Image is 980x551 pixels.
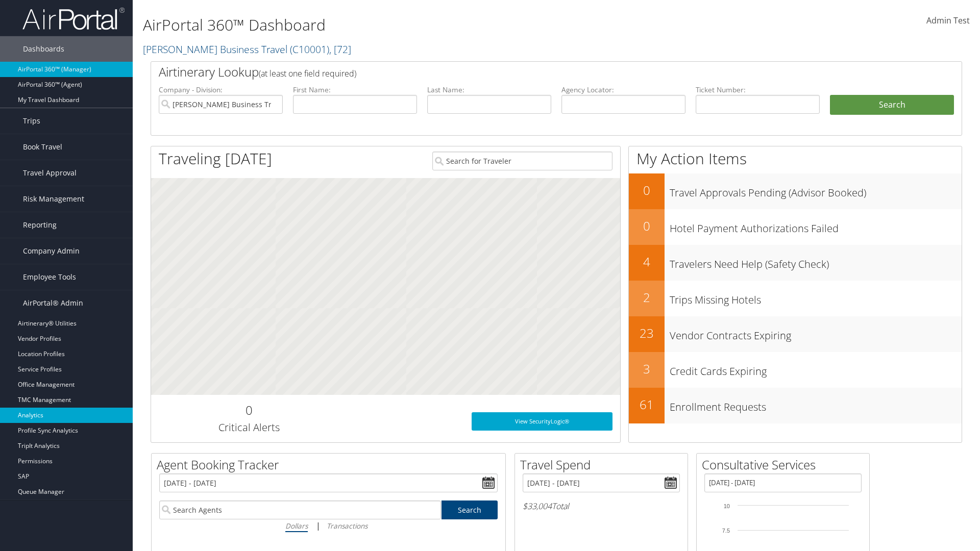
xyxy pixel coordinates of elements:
[702,456,869,473] h2: Consultative Services
[629,360,665,378] h2: 3
[629,173,962,209] a: 0Travel Approvals Pending (Advisor Booked)
[629,316,962,352] a: 23Vendor Contracts Expiring
[157,456,505,473] h2: Agent Booking Tracker
[629,324,665,342] h2: 23
[23,134,62,160] span: Book Travel
[696,85,820,95] label: Ticket Number:
[629,352,962,388] a: 3Credit Cards Expiring
[670,288,962,307] h3: Trips Missing Hotels
[523,500,680,512] h6: Total
[629,209,962,245] a: 0Hotel Payment Authorizations Failed
[670,395,962,414] h3: Enrollment Requests
[159,148,272,169] h1: Traveling [DATE]
[159,85,283,95] label: Company - Division:
[629,281,962,316] a: 2Trips Missing Hotels
[259,68,356,79] span: (at least one field required)
[159,402,339,419] h2: 0
[830,95,954,115] button: Search
[23,264,76,290] span: Employee Tools
[143,42,351,56] a: [PERSON_NAME] Business Travel
[561,85,685,95] label: Agency Locator:
[629,245,962,281] a: 4Travelers Need Help (Safety Check)
[23,238,80,264] span: Company Admin
[23,290,83,316] span: AirPortal® Admin
[427,85,551,95] label: Last Name:
[670,216,962,236] h3: Hotel Payment Authorizations Failed
[285,521,308,531] i: Dollars
[629,388,962,423] a: 61Enrollment Requests
[629,289,665,306] h2: 2
[629,396,665,413] h2: 61
[329,42,351,56] span: , [ 72 ]
[629,217,665,235] h2: 0
[23,186,84,212] span: Risk Management
[327,521,367,531] i: Transactions
[23,212,57,238] span: Reporting
[670,252,962,271] h3: Travelers Need Help (Safety Check)
[629,182,665,199] h2: 0
[722,528,730,534] tspan: 7.5
[670,359,962,379] h3: Credit Cards Expiring
[23,160,77,186] span: Travel Approval
[523,500,552,512] span: $33,004
[432,152,612,170] input: Search for Traveler
[22,7,125,31] img: airportal-logo.png
[926,15,970,26] span: Admin Test
[629,253,665,270] h2: 4
[520,456,688,473] h2: Travel Spend
[23,36,64,62] span: Dashboards
[143,14,694,36] h1: AirPortal 360™ Dashboard
[670,323,962,343] h3: Vendor Contracts Expiring
[290,42,329,56] span: ( C10001 )
[926,5,970,37] a: Admin Test
[670,181,962,200] h3: Travel Approvals Pending (Advisor Booked)
[293,85,417,95] label: First Name:
[629,148,962,169] h1: My Action Items
[472,412,612,431] a: View SecurityLogic®
[724,503,730,509] tspan: 10
[159,519,498,532] div: |
[159,63,887,81] h2: Airtinerary Lookup
[442,500,498,519] a: Search
[159,420,339,435] h3: Critical Alerts
[23,108,40,134] span: Trips
[159,500,441,519] input: Search Agents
